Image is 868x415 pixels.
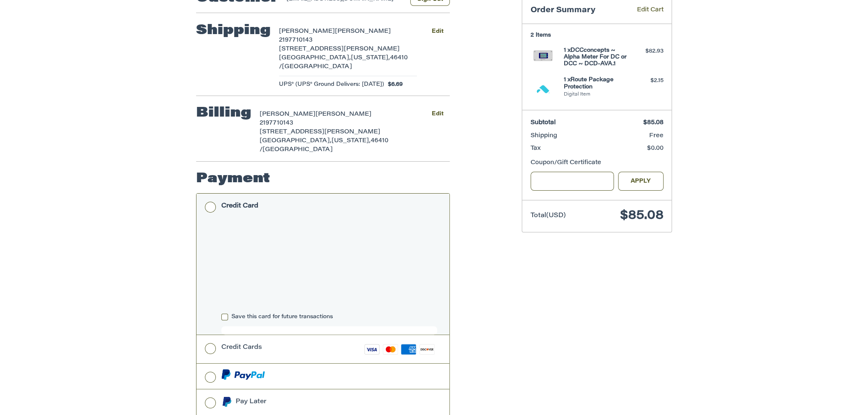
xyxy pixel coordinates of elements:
[196,22,271,39] h2: Shipping
[531,120,556,126] span: Subtotal
[630,47,664,56] div: $82.93
[279,80,384,89] span: UPS® (UPS® Ground Delivers: [DATE])
[221,341,262,354] div: Credit Cards
[316,112,372,117] span: [PERSON_NAME]
[531,159,664,168] div: Coupon/Gift Certificate
[196,170,270,187] h2: Payment
[263,147,333,153] span: [GEOGRAPHIC_DATA]
[531,172,614,191] input: Gift Certificate or Coupon Code
[564,91,628,98] li: Digital Item
[531,133,557,139] span: Shipping
[531,146,541,152] span: Tax
[260,112,316,117] span: [PERSON_NAME]
[221,314,437,320] label: Save this card for future transactions
[221,369,265,380] img: PayPal icon
[620,210,664,222] span: $85.08
[279,29,335,35] span: [PERSON_NAME]
[630,77,664,85] div: $2.15
[531,32,664,39] h3: 2 Items
[332,138,371,144] span: [US_STATE],
[279,46,400,52] span: [STREET_ADDRESS][PERSON_NAME]
[384,80,403,89] span: $6.69
[236,395,393,409] div: Pay Later
[221,396,232,407] img: Pay Later icon
[564,77,628,90] h4: 1 x Route Package Protection
[618,172,664,191] button: Apply
[531,6,625,16] h3: Order Summary
[643,120,664,126] span: $85.08
[279,55,351,61] span: [GEOGRAPHIC_DATA],
[351,55,390,61] span: [US_STATE],
[649,133,664,139] span: Free
[260,138,388,153] span: 46410 /
[260,129,380,135] span: [STREET_ADDRESS][PERSON_NAME]
[564,47,628,68] h4: 1 x DCCconcepts ~ Alpha Meter For DC or DCC ~ DCD-AVA.1
[279,37,313,43] span: 2197710143
[425,108,450,120] button: Edit
[425,25,450,37] button: Edit
[260,120,293,126] span: 2197710143
[531,213,566,219] span: Total (USD)
[335,29,391,35] span: [PERSON_NAME]
[221,199,258,213] div: Credit Card
[625,6,664,16] a: Edit Cart
[196,105,251,122] h2: Billing
[220,221,439,311] iframe: Secure payment input frame
[647,146,664,152] span: $0.00
[260,138,332,144] span: [GEOGRAPHIC_DATA],
[282,64,352,70] span: [GEOGRAPHIC_DATA]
